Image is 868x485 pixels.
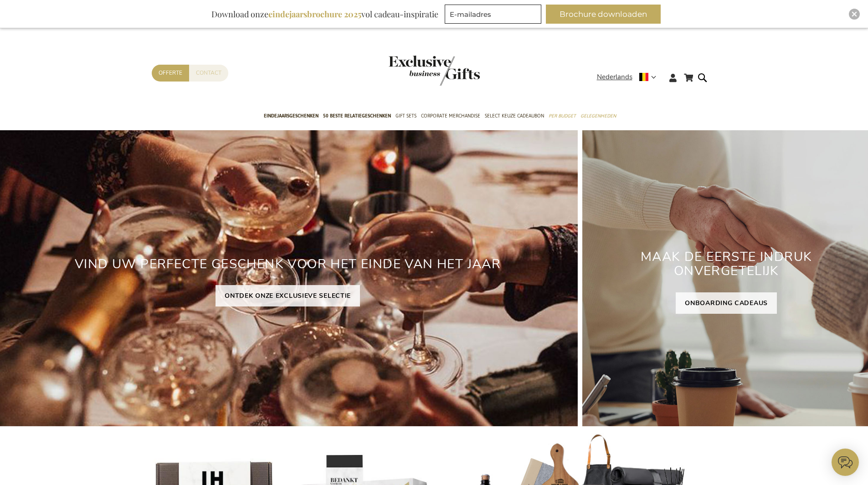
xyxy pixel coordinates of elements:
[389,56,480,86] img: Exclusive Business gifts logo
[546,5,661,24] button: Brochure downloaden
[549,111,576,121] span: Per Budget
[152,65,189,82] a: Offerte
[395,111,416,121] span: Gift Sets
[207,5,442,24] div: Download onze vol cadeau-inspiratie
[264,111,318,121] span: Eindejaarsgeschenken
[832,449,859,476] iframe: belco-activator-frame
[323,111,391,121] span: 50 beste relatiegeschenken
[676,292,777,314] a: ONBOARDING CADEAUS
[597,72,662,82] div: Nederlands
[485,111,544,121] span: Select Keuze Cadeaubon
[268,9,361,20] b: eindejaarsbrochure 2025
[849,9,860,20] div: Close
[852,11,857,17] img: Close
[389,56,434,86] a: store logo
[189,65,228,82] a: Contact
[445,5,541,24] input: E-mailadres
[597,72,632,82] span: Nederlands
[216,285,360,306] a: ONTDEK ONZE EXCLUSIEVE SELECTIE
[580,111,616,121] span: Gelegenheden
[421,111,480,121] span: Corporate Merchandise
[445,5,544,26] form: marketing offers and promotions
